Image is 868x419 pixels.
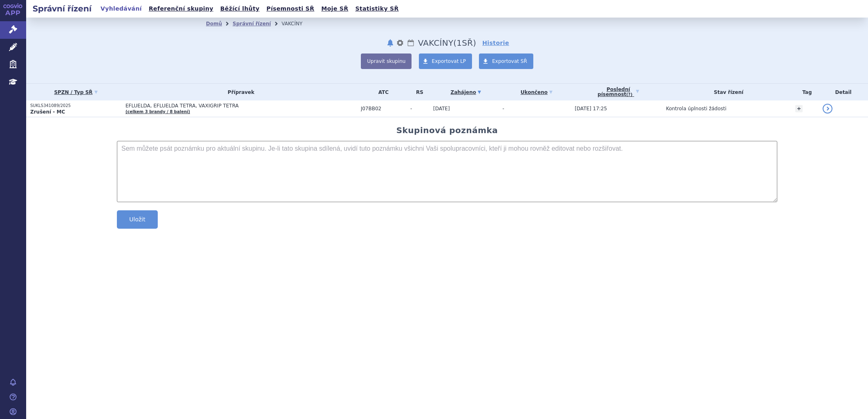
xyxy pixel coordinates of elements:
[26,3,98,14] h2: Správní řízení
[502,87,570,98] a: Ukončeno
[432,58,466,64] span: Exportovat LP
[433,87,498,98] a: Zahájeno
[482,39,509,47] a: Historie
[479,53,533,69] a: Exportovat SŘ
[410,106,429,111] span: -
[626,92,633,97] abbr: (?)
[791,84,819,100] th: Tag
[282,18,313,30] li: VAKCÍNY
[662,84,792,100] th: Stav řízení
[361,106,406,111] span: J07BB02
[319,3,351,14] a: Moje SŘ
[795,105,803,112] a: +
[419,53,472,69] a: Exportovat LP
[30,103,121,109] p: SUKLS341089/2025
[117,210,158,229] button: Uložit
[264,3,317,14] a: Písemnosti SŘ
[125,109,190,114] a: (celkem 3 brandy / 8 balení)
[666,106,727,111] span: Kontrola úplnosti žádosti
[361,53,412,69] button: Upravit skupinu
[386,38,394,48] button: notifikace
[819,84,868,100] th: Detail
[492,58,527,64] span: Exportovat SŘ
[353,3,401,14] a: Statistiky SŘ
[357,84,406,100] th: ATC
[406,84,429,100] th: RS
[98,3,144,14] a: Vyhledávání
[453,38,476,48] span: ( SŘ)
[823,104,832,114] a: detail
[30,109,65,115] strong: Zrušení - MC
[30,87,121,98] a: SPZN / Typ SŘ
[407,38,415,48] a: Lhůty
[121,84,357,100] th: Přípravek
[218,3,262,14] a: Běžící lhůty
[575,84,662,100] a: Poslednípísemnost(?)
[146,3,216,14] a: Referenční skupiny
[396,125,498,135] h2: Skupinová poznámka
[575,106,607,111] span: [DATE] 17:25
[125,103,330,109] span: EFLUELDA, EFLUELDA TETRA, VAXIGRIP TETRA
[206,21,222,27] a: Domů
[396,38,404,48] button: nastavení
[456,38,462,48] span: 1
[233,21,271,27] a: Správní řízení
[502,106,504,111] span: -
[433,106,450,111] span: [DATE]
[418,38,454,48] span: VAKCÍNY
